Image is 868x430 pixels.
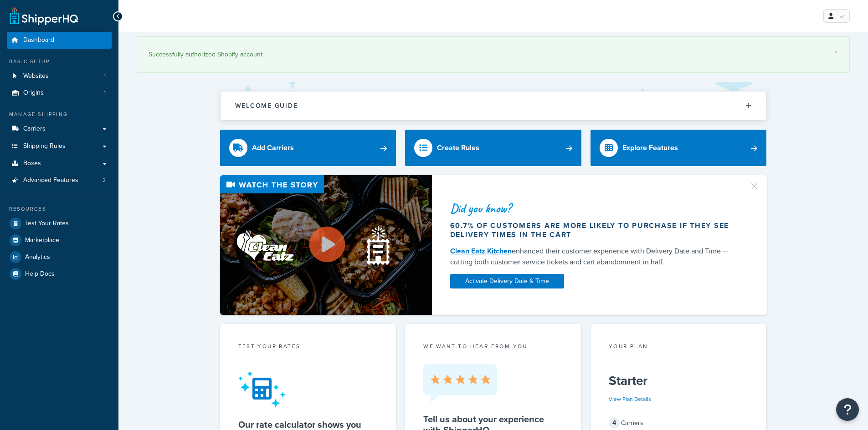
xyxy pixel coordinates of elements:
img: Video thumbnail [220,175,432,315]
span: Origins [23,89,44,97]
span: 4 [609,418,620,429]
a: Explore Features [591,130,767,166]
span: Marketplace [25,237,59,244]
a: Create Rules [405,130,581,166]
li: Websites [7,68,112,85]
div: enhanced their customer experience with Delivery Date and Time — cutting both customer service ti... [450,246,738,268]
a: Carriers [7,121,112,137]
a: Analytics [7,249,112,265]
span: Advanced Features [23,177,78,184]
h5: Starter [609,374,749,388]
a: × [834,48,838,56]
span: Help Docs [25,270,55,278]
a: Websites1 [7,68,112,85]
div: Carriers [609,417,749,430]
span: 1 [104,89,106,97]
div: Successfully authorized Shopify account [149,48,838,61]
span: 2 [103,177,106,184]
a: Advanced Features2 [7,172,112,189]
li: Origins [7,85,112,101]
a: Add Carriers [220,130,396,166]
span: Analytics [25,253,50,261]
a: Help Docs [7,266,112,282]
li: Advanced Features [7,172,112,189]
div: Manage Shipping [7,111,112,118]
span: Shipping Rules [23,142,66,150]
span: Carriers [23,125,46,133]
h2: Welcome Guide [235,102,298,109]
p: we want to hear from you [423,342,563,350]
a: Shipping Rules [7,138,112,155]
div: Your Plan [609,342,749,353]
a: Origins1 [7,85,112,101]
div: Did you know? [450,202,738,215]
span: Test Your Rates [25,220,69,228]
span: Websites [23,72,49,80]
a: Activate Delivery Date & Time [450,274,564,288]
a: View Plan Details [609,395,651,403]
a: Boxes [7,155,112,172]
div: 60.7% of customers are more likely to purchase if they see delivery times in the cart [450,221,738,239]
div: Test your rates [238,342,378,353]
div: Basic Setup [7,58,112,66]
button: Welcome Guide [221,91,766,120]
div: Add Carriers [252,142,294,154]
div: Resources [7,205,112,213]
span: Dashboard [23,36,54,44]
span: 1 [104,72,106,80]
span: Boxes [23,160,41,167]
div: Explore Features [622,142,678,154]
a: Marketplace [7,232,112,248]
a: Clean Eatz Kitchen [450,246,512,256]
a: Dashboard [7,32,112,49]
div: Create Rules [437,142,479,154]
button: Open Resource Center [836,398,859,421]
a: Test Your Rates [7,215,112,232]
